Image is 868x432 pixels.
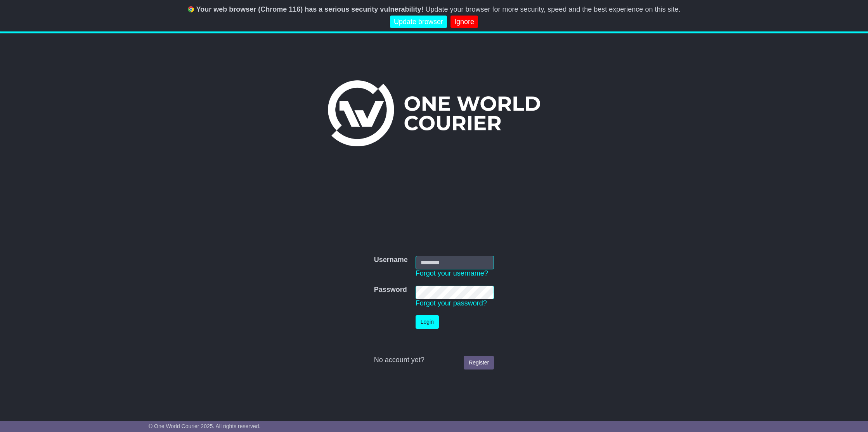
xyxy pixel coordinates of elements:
[374,286,407,294] label: Password
[374,256,408,264] label: Username
[416,269,488,277] a: Forgot your username?
[196,5,424,13] b: Your web browser (Chrome 116) has a serious security vulnerability!
[149,423,261,429] span: © One World Courier 2025. All rights reserved.
[374,356,494,364] div: No account yet?
[328,80,540,146] img: One World
[416,315,439,329] button: Login
[425,5,680,13] span: Update your browser for more security, speed and the best experience on this site.
[450,16,478,28] a: Ignore
[416,299,487,307] a: Forgot your password?
[390,16,447,28] a: Update browser
[464,356,494,370] a: Register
